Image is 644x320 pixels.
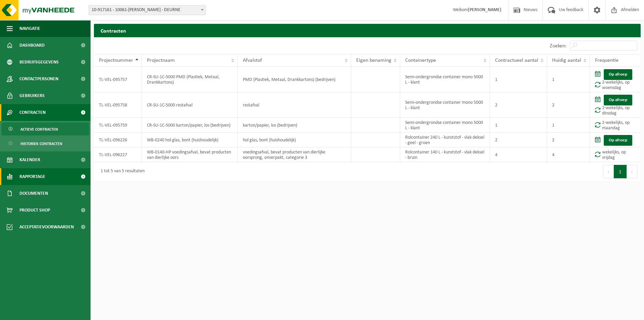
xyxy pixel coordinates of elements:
[627,165,637,178] button: Next
[552,58,581,63] span: Huidig aantal
[20,137,62,150] span: Historiek contracten
[400,133,490,147] td: Rolcontainer 240 L - kunststof - vlak deksel - geel - groen
[604,95,632,105] a: Op afroep
[590,118,641,133] td: 2-wekelijks, op maandag
[19,185,48,202] span: Documenten
[490,118,547,133] td: 1
[142,92,238,118] td: CR-SU-1C-5000 restafval
[89,5,206,15] span: 10-917161 - 10061-BOSCHART - DEURNE
[590,67,641,92] td: 2-wekelijks, op woensdag
[490,67,547,92] td: 1
[2,123,89,135] a: Actieve contracten
[94,67,142,92] td: TL-VEL-095757
[614,165,627,178] button: 1
[19,219,74,235] span: Acceptatievoorwaarden
[238,118,351,133] td: karton/papier, los (bedrijven)
[604,135,632,146] a: Op afroep
[490,92,547,118] td: 2
[400,67,490,92] td: Semi-ondergrondse container mono 5000 L - klant
[547,118,590,133] td: 1
[19,151,40,168] span: Kalender
[94,92,142,118] td: TL-VEL-095758
[142,133,238,147] td: WB-0240 hol glas, bont (huishoudelijk)
[400,118,490,133] td: Semi-ondergrondse container mono 5000 L - klant
[19,87,45,104] span: Gebruikers
[603,165,614,178] button: Previous
[550,43,567,49] label: Zoeken:
[19,104,46,121] span: Contracten
[400,147,490,162] td: Rolcontainer 140 L - kunststof - vlak deksel - bruin
[94,24,641,37] h2: Contracten
[495,58,538,63] span: Contractueel aantal
[238,67,351,92] td: PMD (Plastiek, Metaal, Drankkartons) (bedrijven)
[590,92,641,118] td: 2-wekelijks, op dinsdag
[595,58,619,63] span: Frequentie
[604,69,632,80] a: Op afroep
[547,67,590,92] td: 1
[405,58,436,63] span: Containertype
[238,147,351,162] td: voedingsafval, bevat producten van dierlijke oorsprong, onverpakt, categorie 3
[19,168,45,185] span: Rapportage
[590,147,641,162] td: wekelijks, op vrijdag
[142,118,238,133] td: CR-SU-1C-5000 karton/papier, los (bedrijven)
[238,92,351,118] td: restafval
[19,71,58,87] span: Contactpersonen
[94,133,142,147] td: TL-VEL-096226
[19,54,59,71] span: Bedrijfsgegevens
[243,58,262,63] span: Afvalstof
[20,123,58,136] span: Actieve contracten
[238,133,351,147] td: hol glas, bont (huishoudelijk)
[97,166,145,178] div: 1 tot 5 van 5 resultaten
[490,147,547,162] td: 4
[468,7,501,12] strong: [PERSON_NAME]
[19,202,50,219] span: Product Shop
[490,133,547,147] td: 2
[147,58,175,63] span: Projectnaam
[19,20,40,37] span: Navigatie
[547,133,590,147] td: 2
[142,67,238,92] td: CR-SU-1C-5000 PMD (Plastiek, Metaal, Drankkartons)
[99,58,133,63] span: Projectnummer
[19,37,45,54] span: Dashboard
[89,5,206,15] span: 10-917161 - 10061-BOSCHART - DEURNE
[356,58,391,63] span: Eigen benaming
[547,147,590,162] td: 4
[94,118,142,133] td: TL-VEL-095759
[400,92,490,118] td: Semi-ondergrondse container mono 5000 L - klant
[2,137,89,150] a: Historiek contracten
[94,147,142,162] td: TL-VEL-096227
[547,92,590,118] td: 2
[142,147,238,162] td: WB-0140-HP voedingsafval, bevat producten van dierlijke oors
